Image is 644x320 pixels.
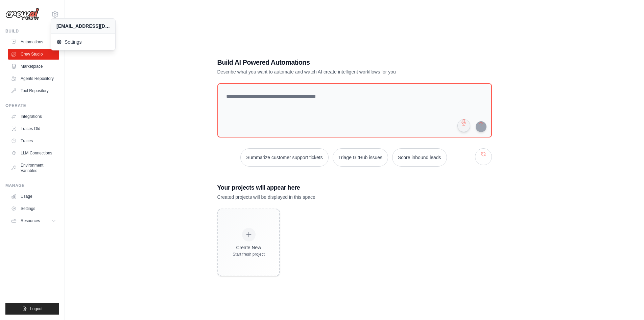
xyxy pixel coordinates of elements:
p: Created projects will be displayed in this space [217,194,492,200]
a: Settings [51,35,115,49]
a: Crew Studio [8,49,59,60]
div: [EMAIL_ADDRESS][DOMAIN_NAME] [56,23,110,29]
div: Build [5,28,59,34]
button: Triage GitHub issues [333,148,388,167]
a: Traces Old [8,123,59,134]
div: Manage [5,183,59,188]
a: Automations [8,37,59,47]
span: Settings [56,39,110,45]
a: LLM Connections [8,148,59,158]
a: Settings [8,203,59,214]
button: Get new suggestions [475,148,492,165]
div: Operate [5,103,59,108]
a: Traces [8,135,59,146]
img: Logo [5,8,39,21]
iframe: Chat Widget [610,287,644,320]
a: Marketplace [8,61,59,72]
div: Create New [233,244,265,251]
button: Logout [5,303,59,315]
a: Tool Repository [8,85,59,96]
a: Agents Repository [8,73,59,84]
div: Start fresh project [233,252,265,257]
button: Click to speak your automation idea [457,119,470,132]
button: Summarize customer support tickets [240,148,328,167]
p: Describe what you want to automate and watch AI create intelligent workflows for you [217,68,445,75]
span: Logout [30,306,43,312]
h1: Build AI Powered Automations [217,58,445,67]
a: Environment Variables [8,160,59,176]
a: Integrations [8,111,59,122]
button: Score inbound leads [392,148,447,167]
a: Usage [8,191,59,202]
span: Resources [21,218,40,223]
button: Resources [8,215,59,226]
h3: Your projects will appear here [217,183,492,192]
